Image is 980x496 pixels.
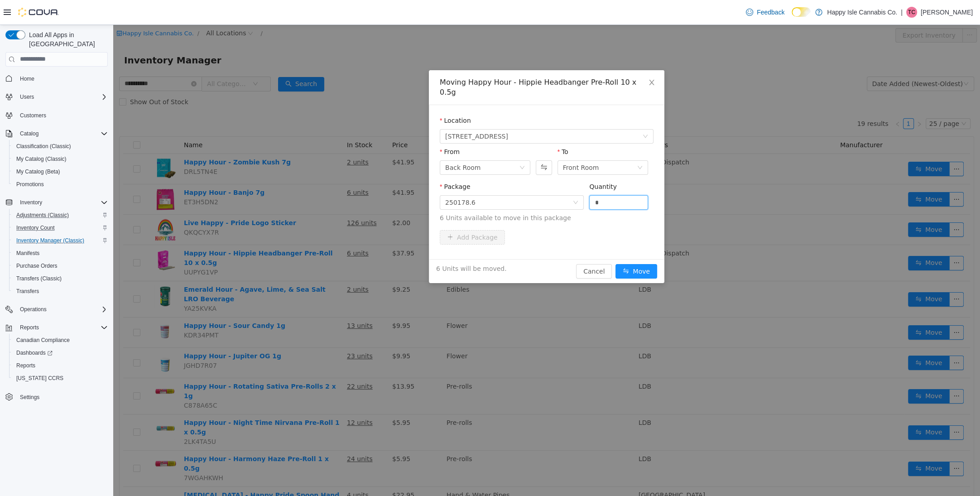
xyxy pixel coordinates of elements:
[16,304,50,315] button: Operations
[16,168,60,175] span: My Catalog (Beta)
[16,212,69,219] span: Adjustments (Classic)
[9,272,111,285] button: Transfers (Classic)
[16,391,108,402] span: Settings
[2,303,111,316] button: Operations
[9,178,111,191] button: Promotions
[13,335,73,346] a: Canadian Compliance
[13,373,67,384] a: [US_STATE] CCRS
[450,136,486,149] div: Front Room
[9,153,111,165] button: My Catalog (Classic)
[16,197,46,208] button: Inventory
[901,7,903,18] p: |
[16,128,108,139] span: Catalog
[332,171,362,184] div: 250178.6
[406,140,412,146] i: icon: down
[742,3,788,21] a: Feedback
[9,165,111,178] button: My Catalog (Beta)
[20,93,34,101] span: Users
[476,171,534,184] input: Quantity
[463,239,499,254] button: Cancel
[16,392,43,403] a: Settings
[13,210,108,221] span: Adjustments (Classic)
[20,199,42,206] span: Inventory
[25,30,108,48] span: Load All Apps in [GEOGRAPHIC_DATA]
[16,237,84,244] span: Inventory Manager (Classic)
[13,166,108,177] span: My Catalog (Beta)
[16,262,58,270] span: Purchase Orders
[5,68,108,427] nav: Complex example
[20,324,39,331] span: Reports
[16,73,108,84] span: Home
[476,158,504,165] label: Quantity
[13,360,108,371] span: Reports
[9,334,111,347] button: Canadian Compliance
[2,72,111,85] button: Home
[18,8,59,17] img: Cova
[2,127,111,140] button: Catalog
[16,304,108,315] span: Operations
[16,322,108,333] span: Reports
[13,235,88,246] a: Inventory Manager (Classic)
[2,109,111,122] button: Customers
[2,321,111,334] button: Reports
[9,209,111,222] button: Adjustments (Classic)
[327,158,357,165] label: Package
[757,8,784,17] span: Feedback
[20,306,47,313] span: Operations
[13,373,108,384] span: Washington CCRS
[332,136,367,149] div: Back Room
[13,273,65,284] a: Transfers (Classic)
[13,347,56,358] a: Dashboards
[16,155,67,163] span: My Catalog (Classic)
[16,110,108,121] span: Customers
[502,239,544,254] button: icon: swapMove
[13,248,108,259] span: Manifests
[327,123,346,130] label: From
[13,222,108,233] span: Inventory Count
[2,91,111,103] button: Users
[13,286,108,297] span: Transfers
[20,394,39,401] span: Settings
[460,175,465,181] i: icon: down
[327,53,540,72] div: Moving Happy Hour - Hippie Headbanger Pre-Roll 10 x 0.5g
[327,92,358,99] label: Location
[13,286,43,297] a: Transfers
[13,141,75,152] a: Classification (Classic)
[921,7,973,18] p: [PERSON_NAME]
[13,235,108,246] span: Inventory Manager (Classic)
[792,7,811,17] input: Dark Mode
[16,91,38,102] button: Users
[16,128,42,139] button: Catalog
[13,248,43,259] a: Manifests
[16,275,62,282] span: Transfers (Classic)
[524,140,529,146] i: icon: down
[792,17,792,17] span: Dark Mode
[2,390,111,403] button: Settings
[9,222,111,234] button: Inventory Count
[16,250,39,257] span: Manifests
[13,154,108,164] span: My Catalog (Classic)
[13,260,61,271] a: Purchase Orders
[13,154,70,164] a: My Catalog (Classic)
[9,372,111,385] button: [US_STATE] CCRS
[2,196,111,209] button: Inventory
[9,234,111,247] button: Inventory Manager (Classic)
[327,205,392,220] button: icon: plusAdd Package
[13,335,108,346] span: Canadian Compliance
[13,347,108,358] span: Dashboards
[323,239,394,249] span: 6 Units will be moved.
[16,143,71,150] span: Classification (Classic)
[13,166,64,177] a: My Catalog (Beta)
[332,105,395,118] span: 6609 Royal Ave
[13,260,108,271] span: Purchase Orders
[9,260,111,272] button: Purchase Orders
[16,197,108,208] span: Inventory
[906,7,917,18] div: Tarin Cooper
[13,222,58,233] a: Inventory Count
[9,140,111,153] button: Classification (Classic)
[20,75,34,82] span: Home
[444,123,455,130] label: To
[327,188,540,198] span: 6 Units available to move in this package
[529,109,535,115] i: icon: down
[16,375,63,382] span: [US_STATE] CCRS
